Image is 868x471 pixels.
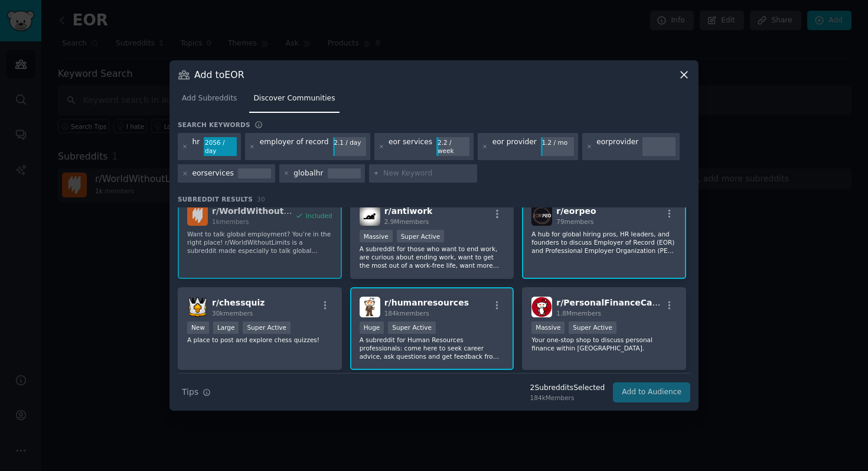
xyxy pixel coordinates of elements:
[556,206,596,216] span: r/ eorpeo
[360,245,505,269] p: A subreddit for those who want to end work, are curious about ending work, want to get the most o...
[436,137,469,156] div: 2.2 / week
[178,121,250,129] h3: Search keywords
[531,336,677,352] p: Your one-stop shop to discuss personal finance within [GEOGRAPHIC_DATA].
[213,321,239,334] div: Large
[556,298,675,307] span: r/ PersonalFinanceCanada
[178,89,241,113] a: Add Subreddits
[182,93,237,104] span: Add Subreddits
[360,205,380,226] img: antiwork
[182,386,198,398] span: Tips
[531,205,552,226] img: eorpeo
[360,321,384,334] div: Huge
[531,297,552,317] img: PersonalFinanceCanada
[389,137,432,156] div: eor services
[530,383,605,394] div: 2 Subreddit s Selected
[530,394,605,402] div: 184k Members
[249,89,339,113] a: Discover Communities
[360,336,505,360] p: A subreddit for Human Resources professionals: come here to seek career advice, ask questions and...
[194,69,244,81] h3: Add to EOR
[187,321,209,334] div: New
[492,137,537,156] div: eor provider
[556,310,601,317] span: 1.8M members
[212,298,265,307] span: r/ chessquiz
[384,298,469,307] span: r/ humanresources
[257,196,265,203] span: 30
[293,168,323,179] div: globalhr
[556,218,593,225] span: 79 members
[531,321,564,334] div: Massive
[397,230,445,242] div: Super Active
[178,382,215,402] button: Tips
[384,218,429,225] span: 2.9M members
[187,297,208,317] img: chessquiz
[187,336,332,344] p: A place to post and explore chess quizzes!
[178,195,253,203] span: Subreddit Results
[192,168,234,179] div: eorservices
[204,137,237,156] div: 2056 / day
[384,206,433,216] span: r/ antiwork
[192,137,200,156] div: hr
[541,137,574,148] div: 1.2 / mo
[388,321,436,334] div: Super Active
[360,297,380,317] img: humanresources
[260,137,329,156] div: employer of record
[531,230,677,255] p: A hub for global hiring pros, HR leaders, and founders to discuss Employer of Record (EOR) and Pr...
[596,137,638,156] div: eorprovider
[569,321,616,334] div: Super Active
[333,137,366,148] div: 2.1 / day
[253,93,335,104] span: Discover Communities
[383,168,473,179] input: New Keyword
[360,230,393,242] div: Massive
[243,321,291,334] div: Super Active
[212,310,253,317] span: 30k members
[384,310,429,317] span: 184k members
